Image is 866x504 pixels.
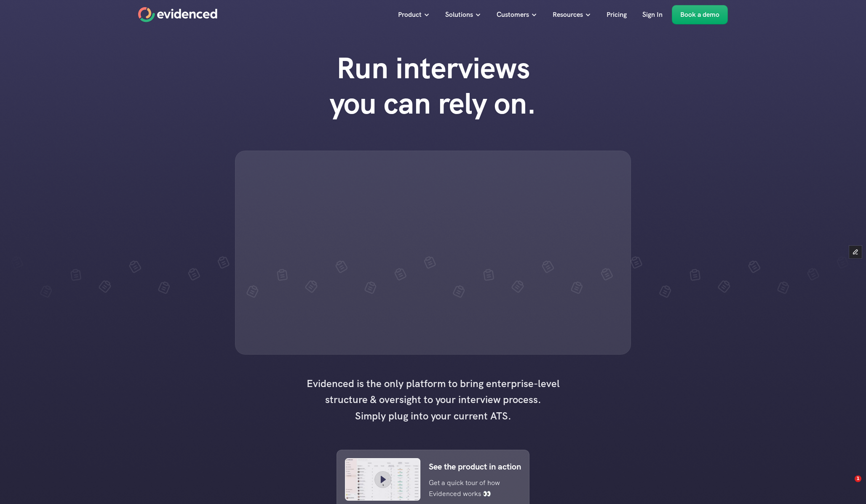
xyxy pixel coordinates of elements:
[429,477,508,499] p: Get a quick tour of how Evidenced works 👀
[497,9,529,20] p: Customers
[855,475,861,482] span: 1
[313,50,553,121] h1: Run interviews you can rely on.
[636,5,669,24] a: Sign In
[642,9,663,20] p: Sign In
[849,246,862,258] button: Edit Framer Content
[445,9,473,20] p: Solutions
[429,460,521,473] p: See the product in action
[553,9,583,20] p: Resources
[302,376,564,424] h4: Evidenced is the only platform to bring enterprise-level structure & oversight to your interview ...
[672,5,728,24] a: Book a demo
[607,9,627,20] p: Pricing
[680,9,719,20] p: Book a demo
[837,475,858,496] iframe: Intercom live chat
[600,5,633,24] a: Pricing
[138,7,217,22] a: Home
[398,9,422,20] p: Product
